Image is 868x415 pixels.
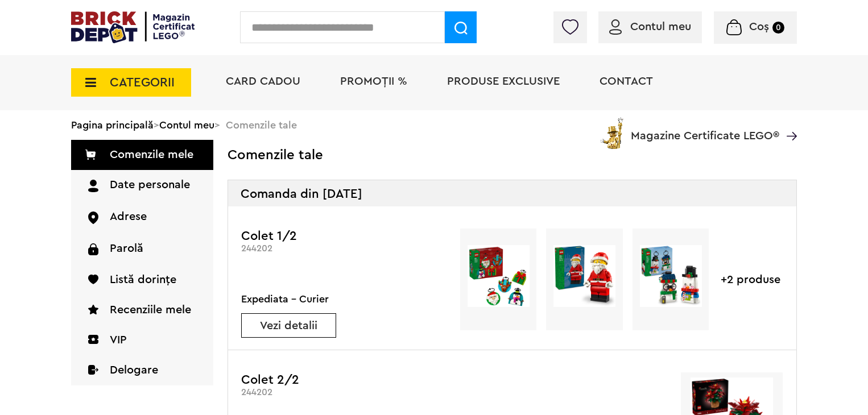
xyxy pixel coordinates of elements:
span: CATEGORII [110,76,175,89]
h3: Colet 2/2 [241,372,443,387]
h2: Comenzile tale [228,148,797,163]
a: Adrese [71,202,213,233]
div: Expediata - Curier [241,291,336,307]
a: Listă dorințe [71,265,213,295]
a: Contact [600,76,653,87]
div: +2 produse [718,229,783,330]
h3: Colet 1/2 [241,229,443,243]
a: Card Cadou [226,76,300,87]
div: Comanda din [DATE] [228,180,796,206]
div: 244202 [241,243,443,254]
span: Contul meu [630,21,691,32]
a: Comenzile mele [71,140,213,170]
a: Magazine Certificate LEGO® [779,115,797,127]
a: PROMOȚII % [340,76,407,87]
div: 244202 [241,387,443,398]
a: Produse exclusive [447,76,560,87]
span: Magazine Certificate LEGO® [631,115,779,142]
small: 0 [772,22,784,34]
a: Delogare [71,355,213,385]
a: Date personale [71,170,213,202]
a: Parolă [71,234,213,265]
a: VIP [71,325,213,355]
a: Recenziile mele [71,295,213,325]
a: Contul meu [609,21,691,32]
a: Vezi detalii [242,320,336,331]
span: Coș [749,21,769,32]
